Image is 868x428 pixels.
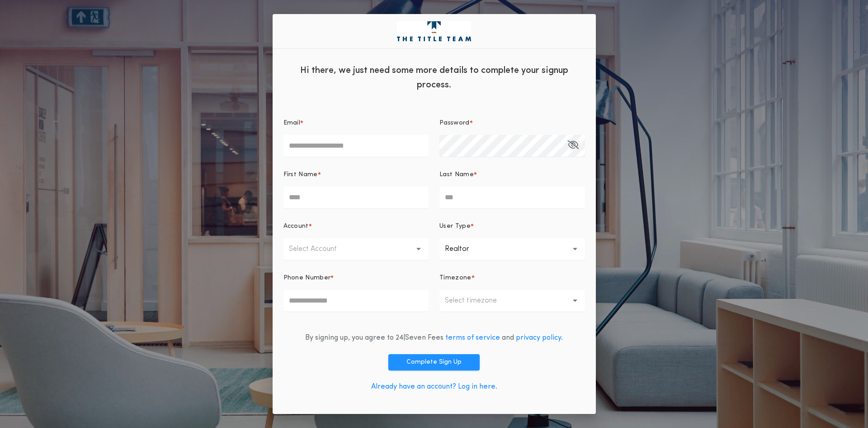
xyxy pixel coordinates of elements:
[445,334,500,341] a: terms of service
[567,135,579,157] button: Password*
[305,332,563,343] div: By signing up, you agree to 24|Seven Fees and
[439,238,585,260] button: Realtor
[388,354,480,370] button: Complete Sign Up
[439,290,585,312] button: Select timezone
[283,187,429,208] input: First Name*
[516,334,563,341] a: privacy policy.
[289,244,351,255] p: Select Account
[439,119,470,128] p: Password
[439,187,585,208] input: Last Name*
[445,295,511,306] p: Select timezone
[283,119,301,128] p: Email
[283,170,318,179] p: First Name
[283,135,429,157] input: Email*
[397,21,471,41] img: logo
[283,222,309,231] p: Account
[371,383,497,390] a: Already have an account? Log in here.
[273,56,596,97] div: Hi there, we just need some more details to complete your signup process.
[439,170,474,179] p: Last Name
[439,222,471,231] p: User Type
[439,274,472,283] p: Timezone
[283,290,429,312] input: Phone Number*
[439,135,585,157] input: Password*
[283,238,429,260] button: Select Account
[283,274,331,283] p: Phone Number
[445,244,484,255] p: Realtor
